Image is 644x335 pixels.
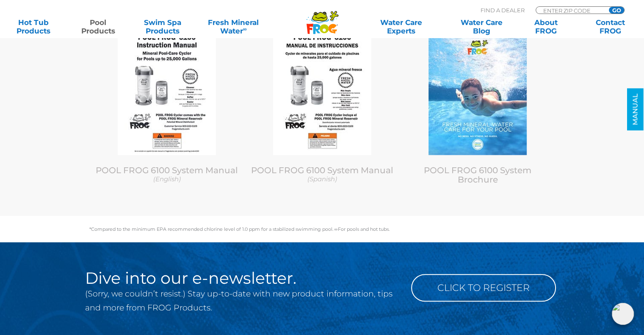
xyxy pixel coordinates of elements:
a: Water CareExperts [360,18,442,35]
a: POOL FROG 6100 System Brochure [424,165,531,185]
input: Zip Code Form [542,7,600,14]
p: *Compared to the minimum EPA recommended chlorine level of 1.0 ppm for a stabilized swimming pool... [89,227,555,232]
img: Pool-Frog-Model-6100-Manual-English [118,28,216,155]
p: Find A Dealer [481,6,525,14]
img: PoolFrog-Brochure-2021 [428,28,527,155]
img: PoolFrog-6100-Manual-Spanish [273,28,371,155]
em: (English) [153,175,181,183]
a: POOL FROG 6100 System Manual (Spanish) [251,165,394,183]
input: GO [609,7,624,14]
a: Fresh MineralWater∞ [202,18,265,35]
em: (Spanish) [307,175,337,183]
a: PoolProducts [73,18,123,35]
img: openIcon [612,303,634,325]
a: MANUAL [627,89,644,130]
a: AboutFROG [521,18,571,35]
a: Water CareBlog [456,18,506,35]
a: Click to Register [411,274,556,302]
a: Swim SpaProducts [138,18,188,35]
sup: ∞ [243,26,246,32]
a: ContactFROG [586,18,636,35]
h2: Dive into our e-newsletter. [85,270,398,287]
a: Hot TubProducts [8,18,58,35]
a: POOL FROG 6100 System Manual (English) [96,165,238,183]
p: (Sorry, we couldn’t resist.) Stay up-to-date with new product information, tips and more from FRO... [85,287,398,315]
